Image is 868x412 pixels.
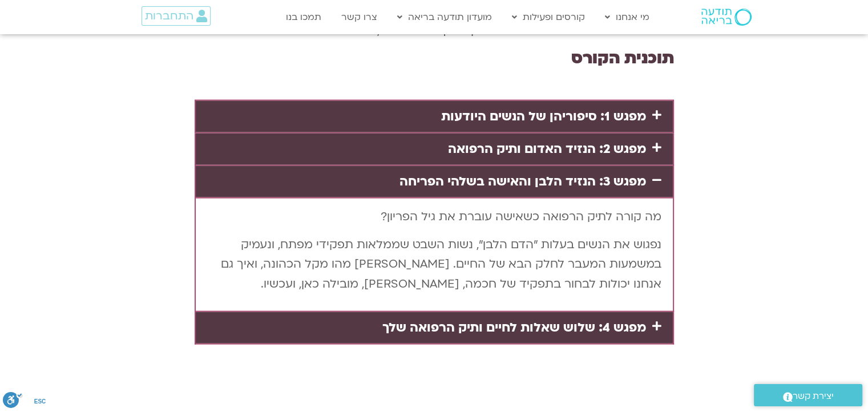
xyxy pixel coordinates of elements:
p: נפגוש את הנשים בעלות "הדם הלבן", נשות השבט שממלאות תפקידי מפתח, ונעמיק במשמעות המעבר לחלק הבא של ... [207,235,661,294]
a: התחברות [142,6,211,26]
div: מפגש 4: שלוש שאלות לחיים ותיק הרפואה שלך [196,312,673,344]
div: מפגש 1: סיפוריהן של הנשים היודעות [196,101,673,132]
div: מפגש 3: הנזיד הלבן והאישה בשלהי הפריחה [196,197,673,311]
a: צרו קשר [336,6,383,28]
a: מי אנחנו [599,6,655,28]
span: התחברות [145,10,193,22]
a: מפגש 4: שלוש שאלות לחיים ותיק הרפואה שלך [382,319,646,336]
a: תמכו בנו [280,6,327,28]
div: מפגש 3: הנזיד הלבן והאישה בשלהי הפריחה [196,166,673,197]
a: יצירת קשר [754,384,862,406]
a: מפגש 1: סיפוריהן של הנשים היודעות [441,108,646,125]
p: מה קורה לתיק הרפואה כשאישה עוברת את גיל הפריון? [207,207,661,227]
a: קורסים ופעילות [506,6,591,28]
h2: תוכנית הקורס [195,42,674,74]
img: תודעה בריאה [701,9,752,26]
span: יצירת קשר [793,389,834,404]
div: מפגש 2: הנזיד האדום ותיק הרפואה [196,134,673,165]
a: מפגש 2: הנזיד האדום ותיק הרפואה [448,140,646,157]
a: מועדון תודעה בריאה [391,6,498,28]
span: בכל מפגש נצלול אל טקס אחר מעולם הריפוי של הנשים השבטיות [GEOGRAPHIC_DATA], ונגלה כיצד הוא יכול לש... [216,7,674,38]
a: מפגש 3: הנזיד הלבן והאישה בשלהי הפריחה [399,173,646,190]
